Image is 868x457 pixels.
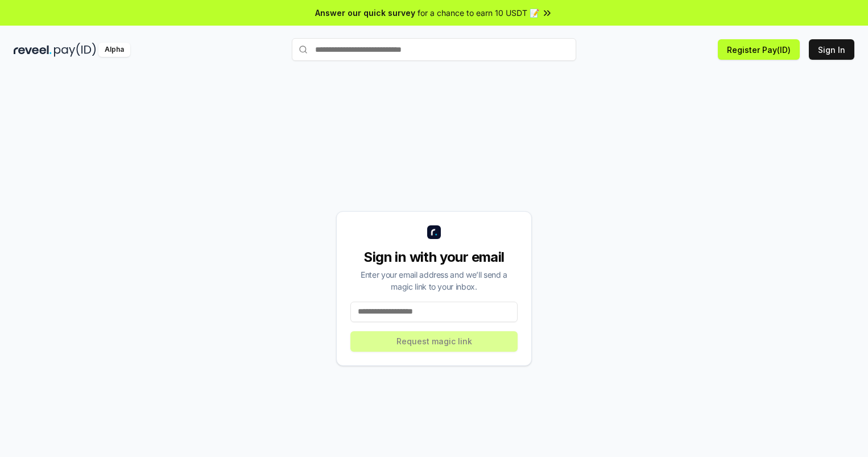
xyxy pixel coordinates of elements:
img: logo_small [427,225,441,239]
button: Sign In [809,39,854,60]
button: Register Pay(ID) [718,39,800,60]
div: Enter your email address and we’ll send a magic link to your inbox. [350,269,518,293]
span: for a chance to earn 10 USDT 📝 [418,7,539,19]
div: Sign in with your email [350,248,518,266]
img: reveel_dark [14,43,52,57]
img: pay_id [54,43,96,57]
div: Alpha [98,43,130,57]
span: Answer our quick survey [315,7,415,19]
